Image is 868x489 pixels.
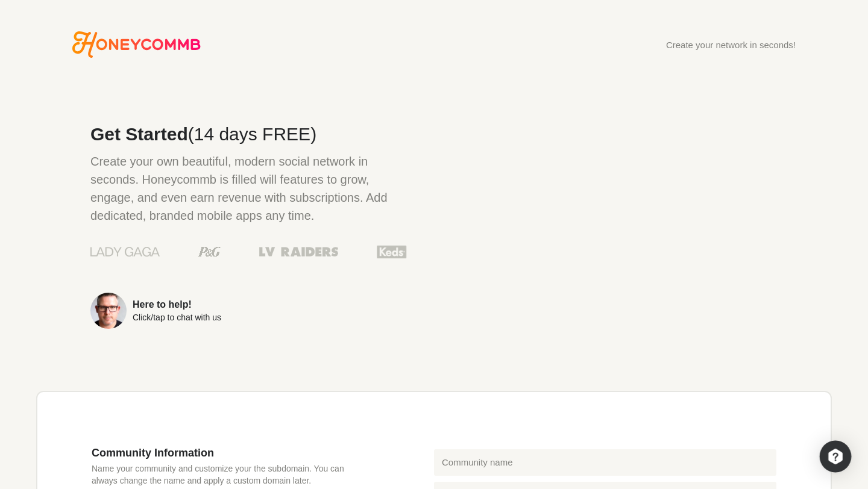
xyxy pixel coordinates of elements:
[90,152,407,225] p: Create your own beautiful, modern social network in seconds. Honeycommb is filled will features t...
[90,293,127,329] img: Sean
[188,124,316,144] span: (14 days FREE)
[198,247,221,257] img: Procter & Gamble
[377,244,407,260] img: Keds
[259,247,338,257] img: Las Vegas Raiders
[133,300,221,310] div: Here to help!
[820,441,852,473] div: Open Intercom Messenger
[133,313,221,322] div: Click/tap to chat with us
[92,446,362,459] h3: Community Information
[666,40,796,49] div: Create your network in seconds!
[90,243,160,261] img: Lady Gaga
[92,463,362,487] p: Name your community and customize your the subdomain. You can always change the name and apply a ...
[90,125,407,143] h2: Get Started
[90,293,407,329] a: Here to help!Click/tap to chat with us
[461,346,778,355] p: Honeycommb: Getting started and what you get in 49 seconds
[72,31,201,58] a: Go to Honeycommb homepage
[434,449,776,476] input: Community name
[72,31,201,58] svg: Honeycommb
